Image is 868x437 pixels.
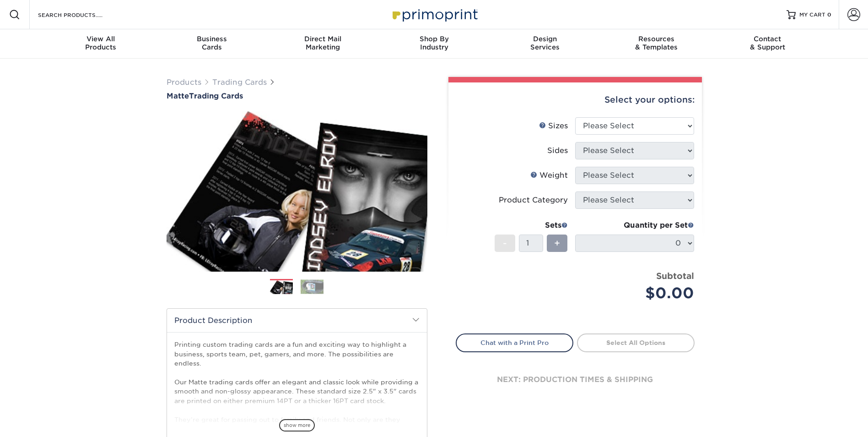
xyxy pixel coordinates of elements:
div: Services [490,35,601,51]
div: Select your options: [456,82,695,117]
div: & Templates [601,35,712,51]
span: Resources [601,35,712,43]
div: Weight [530,170,568,181]
span: MY CART [799,11,825,19]
div: Products [45,35,156,51]
strong: Subtotal [656,271,694,281]
span: Direct Mail [267,35,378,43]
span: Contact [712,35,823,43]
span: 0 [827,11,831,18]
span: - [503,236,507,250]
img: Trading Cards 01 [270,279,293,295]
a: Products [167,78,201,87]
span: View All [45,35,156,43]
span: Design [490,35,601,43]
a: Shop ByIndustry [378,29,490,59]
img: Primoprint [388,5,480,24]
a: Chat with a Print Pro [456,333,573,352]
div: Sets [495,220,568,231]
div: Sides [547,145,568,156]
a: MatteTrading Cards [167,92,427,100]
div: & Support [712,35,823,51]
a: BusinessCards [156,29,267,59]
div: next: production times & shipping [456,352,695,407]
div: Sizes [539,120,568,131]
img: Matte 01 [167,101,427,282]
div: Product Category [499,195,568,206]
h1: Trading Cards [167,92,427,100]
input: SEARCH PRODUCTS..... [37,9,126,20]
a: Direct MailMarketing [267,29,378,59]
span: show more [279,419,315,432]
div: $0.00 [582,282,694,304]
h2: Product Description [167,309,427,332]
a: Trading Cards [212,78,267,87]
a: Select All Options [577,333,695,352]
div: Cards [156,35,267,51]
span: Shop By [378,35,490,43]
div: Marketing [267,35,378,51]
a: View AllProducts [45,29,156,59]
div: Quantity per Set [575,220,694,231]
img: Trading Cards 02 [301,279,323,294]
a: Resources& Templates [601,29,712,59]
span: Matte [167,92,189,100]
a: Contact& Support [712,29,823,59]
a: DesignServices [490,29,601,59]
span: Business [156,35,267,43]
div: Industry [378,35,490,51]
span: + [554,236,560,250]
